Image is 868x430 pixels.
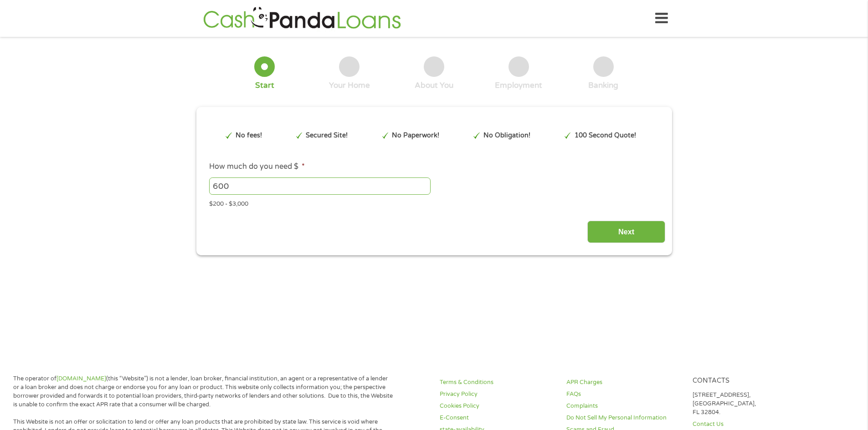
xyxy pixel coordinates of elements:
[440,414,555,422] a: E-Consent
[56,375,106,382] a: [DOMAIN_NAME]
[415,81,453,91] div: About You
[693,377,808,385] h4: Contacts
[566,402,682,410] a: Complaints
[306,131,348,141] p: Secured Site!
[13,374,393,409] p: The operator of (this “Website”) is not a lender, loan broker, financial institution, an agent or...
[483,131,530,141] p: No Obligation!
[495,81,542,91] div: Employment
[566,378,682,387] a: APR Charges
[209,162,305,172] label: How much do you need $
[209,197,658,209] div: $200 - $3,000
[587,221,665,243] input: Next
[693,391,808,417] p: [STREET_ADDRESS], [GEOGRAPHIC_DATA], FL 32804.
[329,81,370,91] div: Your Home
[440,402,555,410] a: Cookies Policy
[236,131,262,141] p: No fees!
[255,81,274,91] div: Start
[440,378,555,387] a: Terms & Conditions
[566,414,682,422] a: Do Not Sell My Personal Information
[200,5,404,31] img: GetLoanNow Logo
[588,81,618,91] div: Banking
[440,390,555,399] a: Privacy Policy
[566,390,682,399] a: FAQs
[575,131,636,141] p: 100 Second Quote!
[392,131,439,141] p: No Paperwork!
